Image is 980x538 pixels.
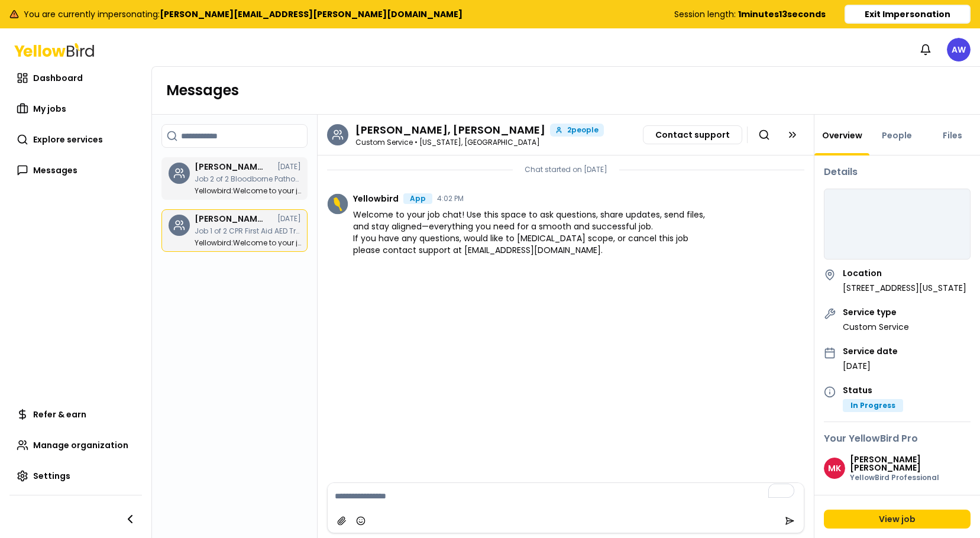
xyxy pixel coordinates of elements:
div: Session length: [674,8,826,20]
a: Explore services [9,128,142,151]
b: [PERSON_NAME][EMAIL_ADDRESS][PERSON_NAME][DOMAIN_NAME] [160,8,462,20]
h3: Matt Koss, Ashley Wynes [195,215,266,223]
a: [PERSON_NAME], [PERSON_NAME][DATE]Job 2 of 2 Bloodborne Pathogens Awareness TrainingYellowbird:We... [161,157,308,200]
h3: Matt Koss, Ashley Wynes [355,125,545,135]
a: My jobs [9,97,142,121]
h3: [PERSON_NAME] [PERSON_NAME] [850,455,971,472]
h3: Details [824,165,971,179]
p: Custom Service [843,321,909,333]
h3: Your YellowBird Pro [824,432,971,446]
p: Welcome to your job chat! Use this space to ask questions, share updates, send files, and stay al... [195,187,301,195]
textarea: To enrich screen reader interactions, please activate Accessibility in Grammarly extension settings [328,483,804,509]
div: Chat messages [318,155,814,482]
p: [DATE] [843,360,898,372]
h3: Matt Koss, Ashley Wynes [195,163,266,171]
p: Job 2 of 2 Bloodborne Pathogens Awareness Training [195,176,301,183]
h1: Messages [166,81,966,100]
span: Messages [33,164,77,176]
h4: Service type [843,308,909,316]
p: YellowBird Professional [850,474,971,481]
span: Welcome to your job chat! Use this space to ask questions, share updates, send files, and stay al... [353,209,711,256]
a: Messages [9,158,142,182]
time: 4:02 PM [437,195,464,202]
button: Exit Impersonation [845,5,971,24]
span: Manage organization [33,439,128,451]
time: [DATE] [277,215,301,222]
div: In Progress [843,399,903,412]
a: Dashboard [9,66,142,90]
iframe: Job Location [824,189,970,260]
a: Settings [9,464,142,488]
a: Files [936,129,969,141]
a: [PERSON_NAME], [PERSON_NAME][DATE]Job 1 of 2 CPR First Aid AED TrainingYellowbird:Welcome to your... [161,209,308,252]
h4: Location [843,269,966,277]
span: My jobs [33,103,66,115]
b: 1 minutes 13 seconds [738,8,826,20]
div: App [403,193,432,204]
button: Contact support [643,125,742,144]
span: Settings [33,470,70,482]
h4: Status [843,386,903,394]
p: [STREET_ADDRESS][US_STATE] [843,282,966,294]
time: [DATE] [277,163,301,170]
a: View job [824,510,971,529]
div: To enrich screen reader interactions, please activate Accessibility in Grammarly extension settings [327,482,804,533]
span: Yellowbird [353,195,399,203]
p: Custom Service • [US_STATE], [GEOGRAPHIC_DATA] [355,139,604,146]
a: Overview [815,129,869,141]
a: Refer & earn [9,403,142,426]
span: Explore services [33,134,103,145]
a: Manage organization [9,433,142,457]
h4: Service date [843,347,898,355]
span: MK [824,458,845,479]
span: 2 people [567,127,599,134]
p: Job 1 of 2 CPR First Aid AED Training [195,228,301,235]
span: AW [947,38,971,61]
span: Refer & earn [33,409,86,420]
p: Chat started on [DATE] [525,165,607,174]
span: You are currently impersonating: [24,8,462,20]
span: Dashboard [33,72,83,84]
p: Welcome to your job chat! Use this space to ask questions, share updates, send files, and stay al... [195,239,301,247]
a: People [875,129,919,141]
